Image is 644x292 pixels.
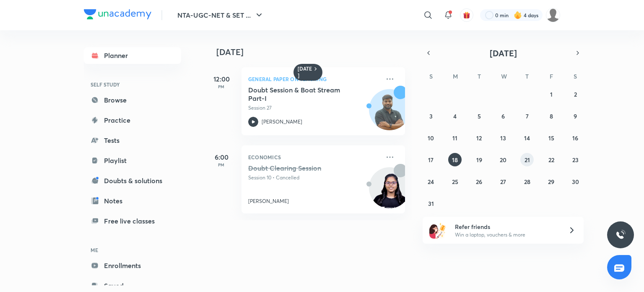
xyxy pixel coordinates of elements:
[520,131,534,145] button: August 14, 2025
[84,9,151,21] a: Company Logo
[574,112,577,120] abbr: August 9, 2025
[424,109,438,123] button: August 3, 2025
[298,66,312,79] h6: [DATE]
[545,87,558,101] button: August 1, 2025
[428,156,434,164] abbr: August 17, 2025
[429,72,433,80] abbr: Sunday
[448,153,462,166] button: August 18, 2025
[548,156,554,164] abbr: August 22, 2025
[453,112,457,120] abbr: August 4, 2025
[569,153,582,166] button: August 23, 2025
[205,84,238,89] p: PM
[84,257,181,274] a: Enrollments
[550,90,553,98] abbr: August 1, 2025
[455,231,558,239] p: Win a laptop, vouchers & more
[84,152,181,169] a: Playlist
[424,175,438,188] button: August 24, 2025
[424,131,438,145] button: August 10, 2025
[550,112,553,120] abbr: August 8, 2025
[463,11,470,19] img: avatar
[248,152,380,162] p: Economics
[572,156,579,164] abbr: August 23, 2025
[248,74,380,84] p: General Paper on Teaching
[525,72,529,80] abbr: Thursday
[514,11,522,19] img: streak
[550,72,553,80] abbr: Friday
[496,175,510,188] button: August 27, 2025
[545,175,558,188] button: August 29, 2025
[455,222,558,231] h6: Refer friends
[84,243,181,257] h6: ME
[476,156,482,164] abbr: August 19, 2025
[205,162,238,167] p: PM
[452,178,458,186] abbr: August 25, 2025
[500,156,506,164] abbr: August 20, 2025
[428,178,434,186] abbr: August 24, 2025
[429,222,446,239] img: referral
[615,230,626,240] img: ttu
[548,134,554,142] abbr: August 15, 2025
[424,153,438,166] button: August 17, 2025
[84,172,181,189] a: Doubts & solutions
[84,77,181,92] h6: SELF STUDY
[496,131,510,145] button: August 13, 2025
[452,156,458,164] abbr: August 18, 2025
[524,178,530,186] abbr: August 28, 2025
[460,8,473,22] button: avatar
[369,172,410,212] img: Avatar
[428,134,434,142] abbr: August 10, 2025
[545,109,558,123] button: August 8, 2025
[448,109,462,123] button: August 4, 2025
[248,197,289,205] p: [PERSON_NAME]
[520,175,534,188] button: August 28, 2025
[428,200,434,208] abbr: August 31, 2025
[262,118,302,126] p: [PERSON_NAME]
[545,131,558,145] button: August 15, 2025
[476,178,482,186] abbr: August 26, 2025
[424,197,438,210] button: August 31, 2025
[473,175,486,188] button: August 26, 2025
[574,90,577,98] abbr: August 2, 2025
[452,134,457,142] abbr: August 11, 2025
[434,47,572,59] button: [DATE]
[84,132,181,149] a: Tests
[548,178,554,186] abbr: August 29, 2025
[572,134,578,142] abbr: August 16, 2025
[84,9,151,19] img: Company Logo
[520,109,534,123] button: August 7, 2025
[478,72,481,80] abbr: Tuesday
[574,72,577,80] abbr: Saturday
[476,134,482,142] abbr: August 12, 2025
[84,112,181,129] a: Practice
[448,175,462,188] button: August 25, 2025
[524,134,530,142] abbr: August 14, 2025
[453,72,458,80] abbr: Monday
[569,109,582,123] button: August 9, 2025
[369,94,410,134] img: Avatar
[84,213,181,229] a: Free live classes
[248,104,380,112] p: Session 27
[205,74,238,84] h5: 12:00
[84,192,181,209] a: Notes
[526,112,529,120] abbr: August 7, 2025
[205,152,238,162] h5: 6:00
[500,178,506,186] abbr: August 27, 2025
[520,153,534,166] button: August 21, 2025
[84,47,181,64] a: Planner
[473,153,486,166] button: August 19, 2025
[473,131,486,145] button: August 12, 2025
[473,109,486,123] button: August 5, 2025
[496,153,510,166] button: August 20, 2025
[545,153,558,166] button: August 22, 2025
[569,131,582,145] button: August 16, 2025
[501,112,505,120] abbr: August 6, 2025
[478,112,481,120] abbr: August 5, 2025
[84,92,181,108] a: Browse
[248,174,380,182] p: Session 10 • Cancelled
[501,72,507,80] abbr: Wednesday
[546,8,560,22] img: Vinayak Rana
[500,134,506,142] abbr: August 13, 2025
[172,7,269,24] button: NTA-UGC-NET & SET ...
[429,112,433,120] abbr: August 3, 2025
[248,164,353,172] h5: Doubt Clearing Session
